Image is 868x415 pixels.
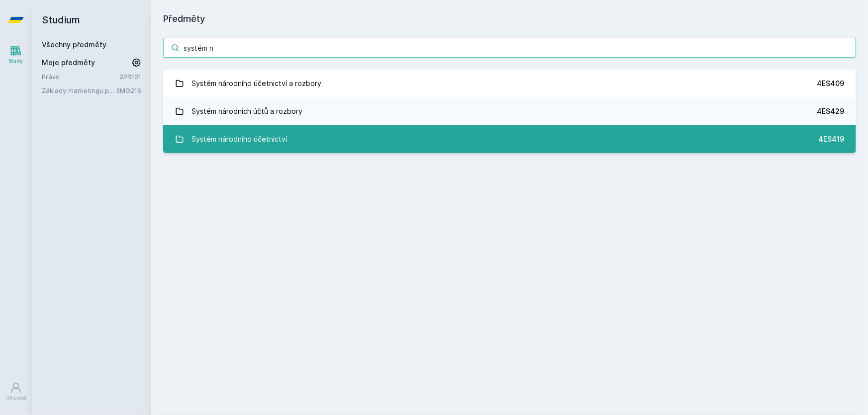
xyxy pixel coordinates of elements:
[9,58,23,65] div: Study
[163,38,856,58] input: Název nebo ident předmětu…
[42,40,106,49] a: Všechny předměty
[116,86,141,94] a: 3MG216
[2,40,30,70] a: Study
[42,85,116,95] a: Základy marketingu pro informatiky a statistiky
[192,129,288,149] div: Systém národního účetnictví
[2,377,30,407] a: Uživatel
[5,395,26,402] div: Uživatel
[163,125,856,153] a: Systém národního účetnictví 4ES419
[42,58,95,68] span: Moje předměty
[119,73,141,81] a: 2PR101
[817,79,844,88] div: 4ES409
[192,74,322,93] div: Systém národního účetnictví a rozbory
[817,106,844,116] div: 4ES429
[42,72,119,82] a: Právo
[818,134,844,144] div: 4ES419
[163,97,856,125] a: Systém národních účtů a rozbory 4ES429
[192,101,303,121] div: Systém národních účtů a rozbory
[163,70,856,97] a: Systém národního účetnictví a rozbory 4ES409
[163,12,856,26] h1: Předměty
